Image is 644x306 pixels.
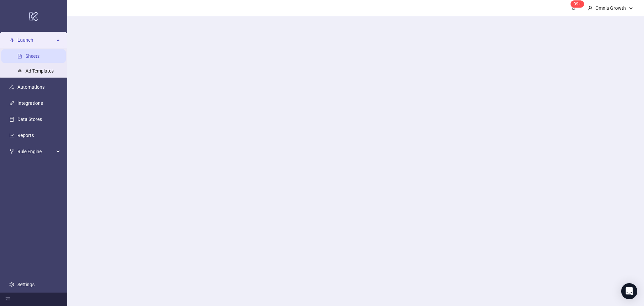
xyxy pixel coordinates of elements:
a: Settings [17,282,35,287]
a: Automations [17,84,45,90]
span: down [629,6,633,10]
a: Sheets [25,53,40,59]
span: Rule Engine [17,145,54,158]
a: Integrations [17,100,43,106]
a: Ad Templates [25,68,54,74]
span: rocket [9,38,14,42]
span: Launch [17,33,54,47]
div: Open Intercom Messenger [621,283,637,299]
span: bell [571,5,576,10]
span: fork [9,149,14,154]
div: Omnia Growth [593,4,629,12]
a: Data Stores [17,117,42,122]
sup: 111 [571,1,584,7]
span: menu-fold [5,297,10,302]
span: user [588,6,593,10]
a: Reports [17,133,34,138]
